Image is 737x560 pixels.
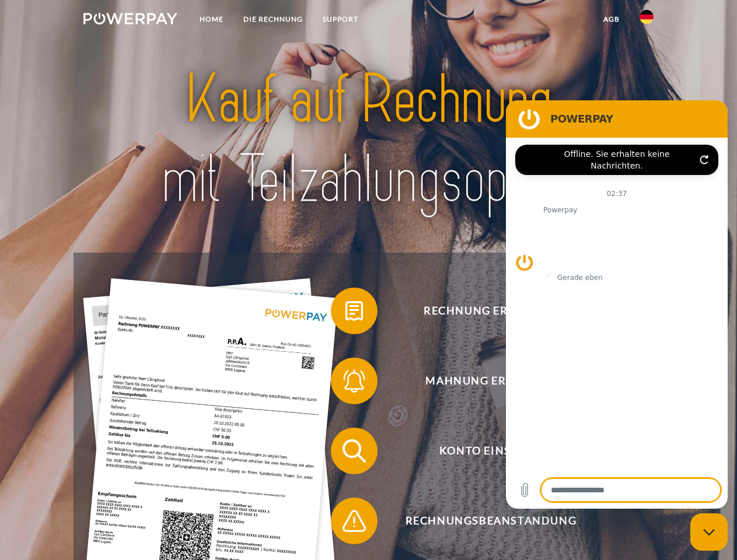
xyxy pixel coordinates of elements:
button: Konto einsehen [331,428,634,474]
img: qb_search.svg [340,436,369,466]
img: qb_warning.svg [340,506,369,535]
img: qb_bill.svg [340,296,369,325]
img: qb_bell.svg [340,366,369,395]
button: Rechnung erhalten? [331,288,634,334]
button: Rechnungsbeanstandung [331,498,634,544]
span: Rechnungsbeanstandung [348,498,634,544]
img: de [640,10,654,24]
a: SUPPORT [313,9,368,30]
iframe: Messaging-Fenster [506,100,728,509]
iframe: Schaltfläche zum Öffnen des Messaging-Fensters; Konversation läuft [690,513,728,551]
a: DIE RECHNUNG [233,9,313,30]
span: Mahnung erhalten? [348,358,634,404]
span: Konto einsehen [348,428,634,474]
a: agb [593,9,630,30]
img: title-powerpay_de.svg [111,56,626,223]
a: Home [190,9,233,30]
button: Mahnung erhalten? [331,358,634,404]
img: logo-powerpay-white.svg [83,13,177,24]
span: Rechnung erhalten? [348,288,634,334]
